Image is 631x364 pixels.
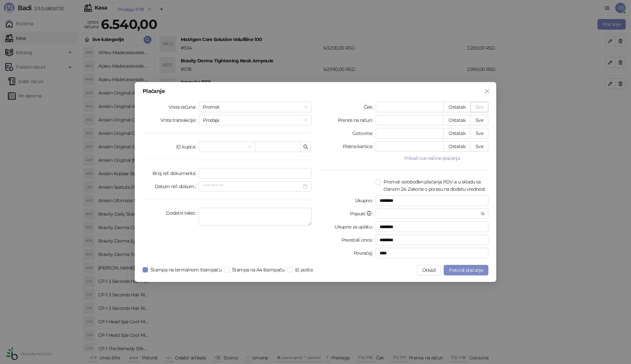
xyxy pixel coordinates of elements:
label: Broj ref. dokumenta [152,168,199,179]
label: Prenos na račun [338,115,376,125]
button: Sve [470,128,488,139]
input: Broj ref. dokumenta [199,168,312,179]
button: Potvrdi plaćanje [444,265,488,275]
textarea: Dodatni tekst [199,208,312,225]
label: Ček [364,102,376,112]
span: Promet oslobođen plaćanja PDV-a u skladu sa članom 24. Zakona o porezu na dodatu vrednost [381,178,488,193]
span: Potvrdi plaćanje [449,267,483,273]
button: Sve [470,102,488,112]
button: Sve [470,141,488,152]
span: Zatvori [482,89,492,94]
span: Promet [203,102,308,112]
button: Ostatak [443,102,471,112]
span: Prodaja [203,115,308,125]
label: Vrsta računa [169,102,199,112]
label: Preostali iznos [341,235,376,245]
label: Datum ref. dokum. [155,181,199,192]
button: Ostatak [443,141,471,152]
label: Vrsta transakcije [160,115,199,125]
button: Ostatak [443,128,471,139]
button: Otkaži [417,265,441,275]
label: Dodatni tekst [166,208,199,218]
span: close [484,89,490,94]
button: Prikaži sve načine plaćanja [376,154,488,162]
input: Datum ref. dokum. [203,183,302,190]
button: Ostatak [443,115,471,125]
input: Popust [380,209,479,219]
label: Popust [350,208,376,219]
label: Povraćaj [354,248,376,258]
label: Ukupno [355,195,376,206]
span: Štampa na A4 štampaču [229,266,287,273]
span: Štampa na termalnom štampaču [148,266,224,273]
label: Platna kartica [343,141,376,152]
button: Sve [470,115,488,125]
button: Close [482,86,492,96]
div: Plaćanje [143,89,488,94]
label: ID kupca [176,141,199,152]
label: Ukupno za uplatu [335,222,376,232]
span: El. pošta [292,266,315,273]
label: Gotovina [352,128,376,139]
